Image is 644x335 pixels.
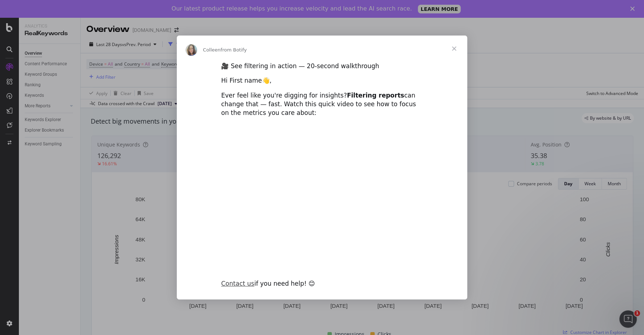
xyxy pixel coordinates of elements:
b: Filtering reports [347,92,404,99]
img: Profile image for Colleen [186,44,197,56]
div: Hi First name👋, [221,76,423,85]
div: if you need help! 😊 [221,280,423,288]
div: Our latest product release helps you increase velocity and lead the AI search race. [172,5,412,12]
a: Contact us [221,280,254,287]
span: from Botify [221,47,247,53]
span: Close [441,36,467,62]
span: Colleen [203,47,221,53]
div: Ever feel like you're digging for insights? can change that — fast. Watch this quick video to see... [221,91,423,117]
div: Close [630,7,637,11]
video: Play video [171,124,473,275]
div: 🎥 See filtering in action — 20-second walkthrough [221,62,423,71]
a: LEARN MORE [418,5,461,13]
